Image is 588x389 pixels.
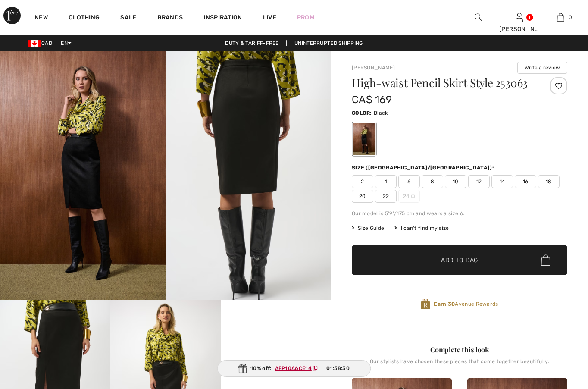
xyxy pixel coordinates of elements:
[352,245,567,275] button: Add to Bag
[120,14,136,23] a: Sale
[468,175,490,188] span: 12
[516,12,523,22] img: My Info
[353,123,375,155] div: Black
[61,40,72,46] span: EN
[352,65,395,71] a: [PERSON_NAME]
[217,360,371,377] div: 10% off:
[297,13,314,22] a: Prom
[166,51,331,300] img: High-Waist Pencil Skirt Style 253063. 2
[375,175,397,188] span: 4
[352,164,496,172] div: Size ([GEOGRAPHIC_DATA]/[GEOGRAPHIC_DATA]):
[398,175,420,188] span: 6
[445,175,466,188] span: 10
[557,12,564,22] img: My Bag
[352,190,373,203] span: 20
[569,13,572,21] span: 0
[421,298,430,310] img: Avenue Rewards
[394,224,449,232] div: I can't find my size
[263,13,276,22] a: Live
[69,14,100,23] a: Clothing
[352,77,532,88] h1: High-waist Pencil Skirt Style 253063
[352,224,384,232] span: Size Guide
[28,40,56,46] span: CAD
[352,358,567,371] div: Our stylists have chosen these pieces that come together beautifully.
[499,25,539,34] div: [PERSON_NAME]
[516,13,523,21] a: Sign In
[238,364,247,373] img: Gift.svg
[422,175,443,188] span: 8
[157,14,183,23] a: Brands
[541,12,581,22] a: 0
[475,12,482,22] img: search the website
[491,175,513,188] span: 14
[352,110,372,116] span: Color:
[515,175,536,188] span: 16
[398,190,420,203] span: 24
[434,300,498,308] span: Avenue Rewards
[411,194,415,198] img: ring-m.svg
[3,7,21,24] img: 1ère Avenue
[28,40,41,47] img: Canadian Dollar
[441,256,478,265] span: Add to Bag
[34,14,48,23] a: New
[352,345,567,355] div: Complete this look
[326,364,349,372] span: 01:58:30
[374,110,388,116] span: Black
[221,300,331,355] video: Your browser does not support the video tag.
[275,365,312,371] ins: AFP10A6CE14
[375,190,397,203] span: 22
[203,14,242,23] span: Inspiration
[541,254,550,266] img: Bag.svg
[434,301,455,307] strong: Earn 30
[517,62,567,74] button: Write a review
[352,94,392,106] span: CA$ 169
[352,210,567,217] div: Our model is 5'9"/175 cm and wears a size 6.
[352,175,373,188] span: 2
[538,175,560,188] span: 18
